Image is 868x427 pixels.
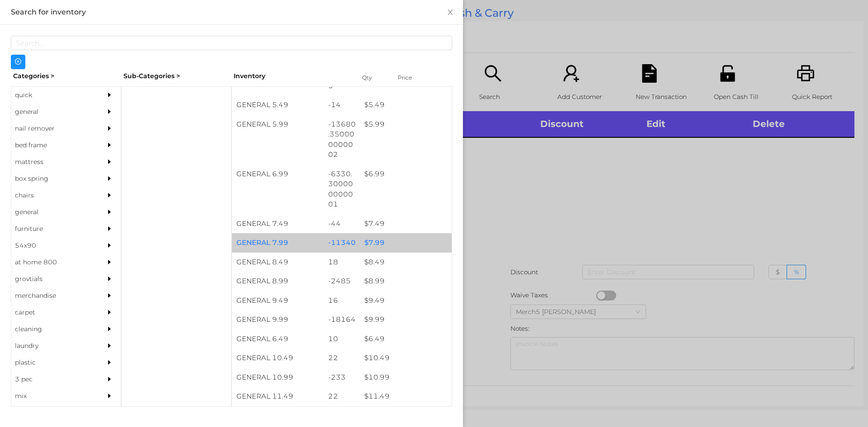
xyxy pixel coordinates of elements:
div: $ 5.99 [360,115,452,134]
div: $ 8.49 [360,253,452,272]
div: $ 7.99 [360,233,452,253]
i: icon: caret-right [106,309,113,315]
div: $ 8.99 [360,272,452,291]
i: icon: caret-right [106,225,113,232]
div: GENERAL 9.49 [232,291,324,310]
div: general [11,204,94,221]
i: icon: caret-right [106,292,113,299]
div: 22 [324,348,360,368]
div: -11340 [324,233,360,253]
div: -37 [324,406,360,426]
div: Sub-Categories > [121,69,231,83]
i: icon: caret-right [106,242,113,249]
div: GENERAL 11.49 [232,387,324,406]
div: $ 7.49 [360,214,452,234]
i: icon: caret-right [106,343,113,349]
div: general [11,103,94,120]
div: GENERAL 12.00 [232,406,324,426]
div: GENERAL 8.99 [232,272,324,291]
div: appliances [11,404,94,421]
div: bed frame [11,137,94,154]
div: GENERAL 9.99 [232,310,324,329]
i: icon: caret-right [106,192,113,198]
div: $ 10.99 [360,368,452,387]
div: 16 [324,291,360,310]
div: at home 800 [11,254,94,271]
div: GENERAL 10.99 [232,368,324,387]
div: Qty [360,71,387,84]
button: icon: plus-circle [11,55,25,69]
div: -14 [324,95,360,115]
div: Price [396,71,432,84]
i: icon: caret-right [106,259,113,265]
div: mix [11,388,94,404]
div: 22 [324,387,360,406]
div: $ 9.49 [360,291,452,310]
div: $ 12 [360,406,452,426]
div: nail remover [11,120,94,137]
div: 10 [324,329,360,349]
div: 3 pec [11,371,94,388]
div: $ 6.49 [360,329,452,349]
div: Inventory [234,71,351,81]
div: mattress [11,154,94,170]
div: Search for inventory [11,7,452,17]
i: icon: caret-right [106,393,113,399]
div: quick [11,87,94,103]
div: Categories > [11,69,121,83]
div: furniture [11,221,94,237]
div: merchandise [11,287,94,304]
i: icon: caret-right [106,142,113,148]
div: carpet [11,304,94,321]
div: 18 [324,253,360,272]
div: GENERAL 8.49 [232,253,324,272]
div: GENERAL 7.99 [232,233,324,253]
div: $ 9.99 [360,310,452,329]
div: $ 10.49 [360,348,452,368]
div: -44 [324,214,360,234]
div: $ 6.99 [360,164,452,184]
i: icon: caret-right [106,108,113,115]
i: icon: caret-right [106,159,113,165]
div: GENERAL 6.49 [232,329,324,349]
i: icon: caret-right [106,376,113,382]
i: icon: caret-right [106,175,113,182]
i: icon: caret-right [106,125,113,131]
div: -18164 [324,310,360,329]
div: GENERAL 5.49 [232,95,324,115]
div: 54x90 [11,237,94,254]
i: icon: close [447,9,454,16]
div: chairs [11,187,94,204]
div: GENERAL 7.49 [232,214,324,234]
div: plastic [11,354,94,371]
div: $ 5.49 [360,95,452,115]
i: icon: caret-right [106,326,113,332]
div: GENERAL 5.99 [232,115,324,134]
div: cleaning [11,321,94,338]
div: -6330.300000000001 [324,164,360,214]
div: -2485 [324,272,360,291]
div: -233 [324,368,360,387]
div: box spring [11,170,94,187]
i: icon: caret-right [106,209,113,215]
i: icon: caret-right [106,359,113,366]
div: GENERAL 10.49 [232,348,324,368]
div: laundry [11,338,94,354]
div: grovtials [11,271,94,287]
i: icon: caret-right [106,276,113,282]
div: $ 11.49 [360,387,452,406]
i: icon: caret-right [106,92,113,98]
input: Search... [11,36,452,50]
div: GENERAL 6.99 [232,164,324,184]
div: -13680.350000000002 [324,115,360,164]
